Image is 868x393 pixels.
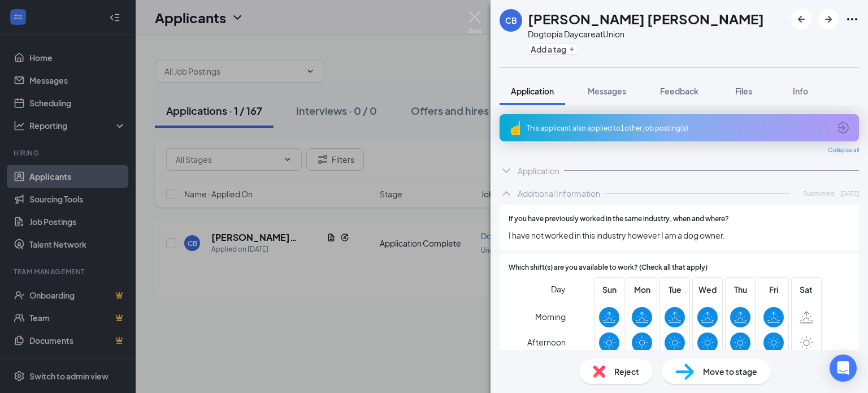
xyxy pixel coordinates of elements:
svg: ArrowCircle [836,121,850,135]
span: Wed [697,283,718,296]
button: PlusAdd a tag [528,43,578,55]
span: If you have previously worked in the same industry, when and where? [509,214,729,224]
h1: [PERSON_NAME] [PERSON_NAME] [528,9,764,28]
span: Mon [632,283,652,296]
svg: ArrowRight [822,12,835,26]
span: I have not worked in this industry however I am a dog owner. [509,229,850,241]
span: Files [735,86,752,96]
div: Dogtopia Daycare at Union [528,28,764,40]
div: Additional Information [518,188,600,199]
span: Thu [730,283,750,296]
svg: Plus [568,46,575,53]
span: Sun [599,283,619,296]
span: Submitted: [803,188,836,198]
div: CB [505,15,517,26]
span: Morning [535,306,566,327]
span: Info [793,86,808,96]
span: Which shift(s) are you available to work? (Check all that apply) [509,262,708,273]
button: ArrowRight [818,9,839,29]
svg: ArrowLeftNew [795,12,808,26]
span: Afternoon [527,332,566,352]
span: Feedback [660,86,698,96]
svg: Ellipses [845,12,859,26]
span: Messages [588,86,626,96]
span: [DATE] [840,188,859,198]
span: Fri [763,283,784,296]
button: ArrowLeftNew [791,9,811,29]
div: This applicant also applied to 1 other job posting(s) [527,123,830,133]
svg: ChevronDown [500,164,513,178]
span: Application [511,86,554,96]
span: Collapse all [828,146,859,155]
div: Application [518,165,559,176]
svg: ChevronUp [500,187,513,200]
span: Move to stage [703,365,757,378]
span: Sat [796,283,817,296]
span: Day [551,283,566,295]
span: Reject [614,365,639,378]
div: Open Intercom Messenger [830,355,857,382]
span: Tue [665,283,685,296]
